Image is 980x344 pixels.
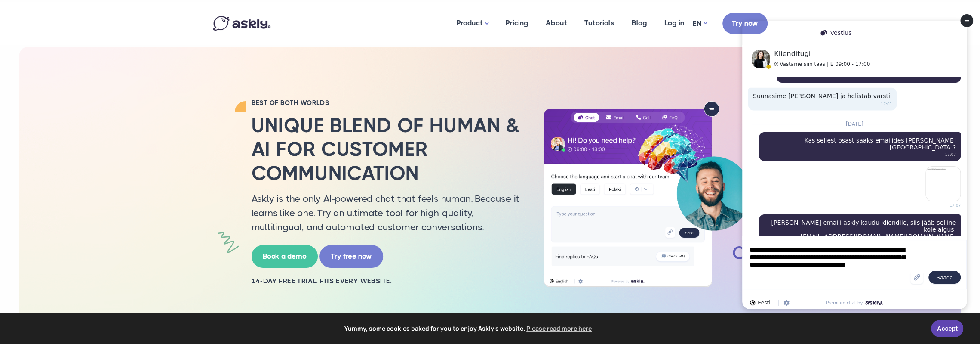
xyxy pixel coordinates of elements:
[735,14,974,316] iframe: Askly chat
[319,245,383,268] a: Try free now
[448,2,497,45] a: Product
[252,276,522,286] h2: 14-day free trial. Fits every website.
[252,114,522,185] h2: Unique blend of human & AI for customer communication
[12,322,925,335] span: Yummy, some cookies baked for you to enjoy Askly's website.
[525,322,593,335] a: learn more about cookies
[931,320,963,337] a: Accept
[576,2,623,44] a: Tutorials
[252,99,522,107] h2: BEST OF BOTH WORLDS
[537,2,576,44] a: About
[535,101,759,287] img: AI multilingual chat
[497,2,537,44] a: Pricing
[623,2,656,44] a: Blog
[656,2,693,44] a: Log in
[722,13,768,34] a: Try now
[213,16,270,31] img: Askly
[252,192,522,234] p: Askly is the only AI-powered chat that feels human. Because it learns like one. Try an ultimate t...
[252,245,318,268] a: Book a demo
[693,17,707,30] a: EN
